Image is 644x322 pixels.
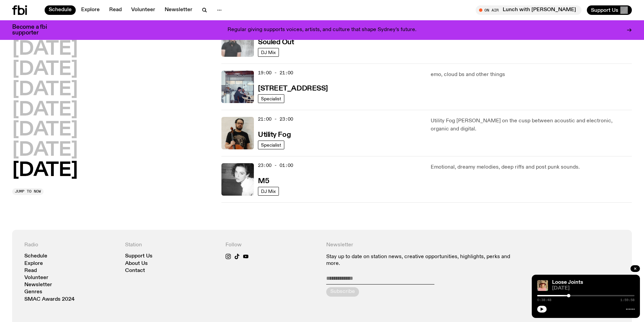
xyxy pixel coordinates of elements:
[431,117,632,133] p: Utility Fog [PERSON_NAME] on the cusp between acoustic and electronic, organic and digital.
[45,5,76,15] a: Schedule
[537,280,548,291] img: Tyson stands in front of a paperbark tree wearing orange sunglasses, a suede bucket hat and a pin...
[24,275,48,280] a: Volunteer
[15,190,41,193] span: Jump to now
[221,117,254,149] img: Peter holds a cello, wearing a black graphic tee and glasses. He looks directly at the camera aga...
[225,242,318,248] h4: Follow
[258,141,284,149] a: Specialist
[258,116,293,122] span: 21:00 - 23:00
[24,297,75,302] a: SMAC Awards 2024
[258,176,269,185] a: M5
[258,94,284,103] a: Specialist
[261,50,276,55] span: DJ Mix
[125,261,148,266] a: About Us
[261,189,276,194] span: DJ Mix
[258,178,269,185] h3: M5
[24,268,37,273] a: Read
[12,188,44,195] button: Jump to now
[12,80,78,99] button: [DATE]
[125,268,145,273] a: Contact
[125,254,152,259] a: Support Us
[12,40,78,59] button: [DATE]
[24,290,42,295] a: Genres
[12,24,55,36] h3: Become a fbi supporter
[258,187,279,196] a: DJ Mix
[221,71,254,103] img: Pat sits at a dining table with his profile facing the camera. Rhea sits to his left facing the c...
[591,7,618,13] span: Support Us
[326,287,359,297] button: Subscribe
[431,163,632,171] p: Emotional, dreamy melodies, deep riffs and post punk sounds.
[258,38,294,46] a: Souled Out
[221,163,254,196] img: A black and white photo of Lilly wearing a white blouse and looking up at the camera.
[24,282,52,288] a: Newsletter
[228,27,416,33] p: Regular giving supports voices, artists, and culture that shape Sydney’s future.
[258,39,294,46] h3: Souled Out
[620,298,635,302] span: 1:59:58
[258,131,291,139] h3: Utility Fog
[12,101,78,120] button: [DATE]
[326,254,519,267] p: Stay up to date on station news, creative opportunities, highlights, perks and more.
[261,142,281,147] span: Specialist
[552,286,635,291] span: [DATE]
[476,5,581,15] button: On AirLunch with [PERSON_NAME]
[105,5,126,15] a: Read
[24,261,43,266] a: Explore
[24,254,47,259] a: Schedule
[12,161,78,180] button: [DATE]
[258,130,291,139] a: Utility Fog
[537,298,551,302] span: 0:38:48
[221,24,254,57] img: Stephen looks directly at the camera, wearing a black tee, black sunglasses and headphones around...
[125,242,218,248] h4: Station
[12,60,78,79] button: [DATE]
[12,141,78,160] button: [DATE]
[587,5,632,15] button: Support Us
[258,48,279,57] a: DJ Mix
[127,5,159,15] a: Volunteer
[12,121,78,140] button: [DATE]
[261,96,281,101] span: Specialist
[258,84,328,92] a: [STREET_ADDRESS]
[258,70,293,76] span: 19:00 - 21:00
[24,242,117,248] h4: Radio
[161,5,196,15] a: Newsletter
[431,71,632,79] p: emo, cloud bs and other things
[77,5,104,15] a: Explore
[258,162,293,169] span: 23:00 - 01:00
[552,280,583,285] a: Loose Joints
[258,85,328,92] h3: [STREET_ADDRESS]
[326,242,519,248] h4: Newsletter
